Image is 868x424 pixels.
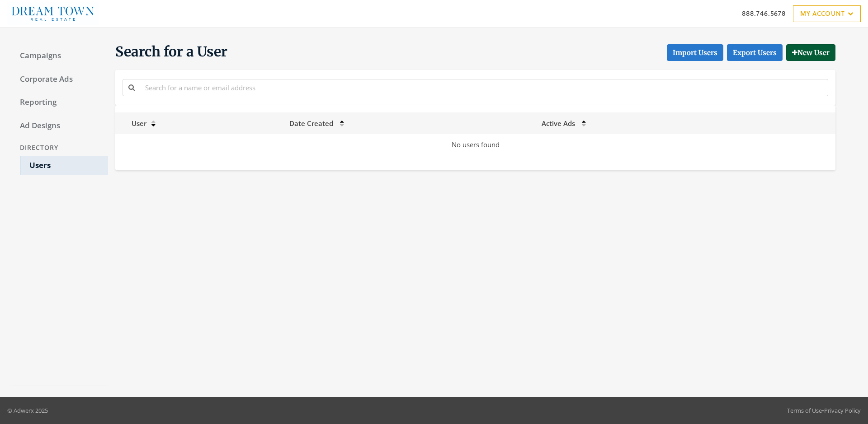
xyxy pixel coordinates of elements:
[11,140,108,156] div: Directory
[115,134,835,155] td: No users found
[7,2,99,25] img: Adwerx
[786,44,835,61] button: New User
[824,406,861,415] a: Privacy Policy
[11,93,108,112] a: Reporting
[140,79,828,96] input: Search for a name or email address
[793,5,861,22] a: My Account
[787,406,822,415] a: Terms of Use
[128,84,135,91] i: Search for a name or email address
[11,47,108,65] a: Campaigns
[542,119,575,128] span: Active Ads
[11,70,108,89] a: Corporate Ads
[7,406,48,415] p: © Adwerx 2025
[121,119,146,128] span: User
[787,406,861,415] div: •
[742,9,786,18] a: 888.746.5678
[115,43,227,61] span: Search for a User
[20,156,108,175] a: Users
[289,119,333,128] span: Date Created
[667,44,723,61] button: Import Users
[727,44,783,61] a: Export Users
[11,116,108,135] a: Ad Designs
